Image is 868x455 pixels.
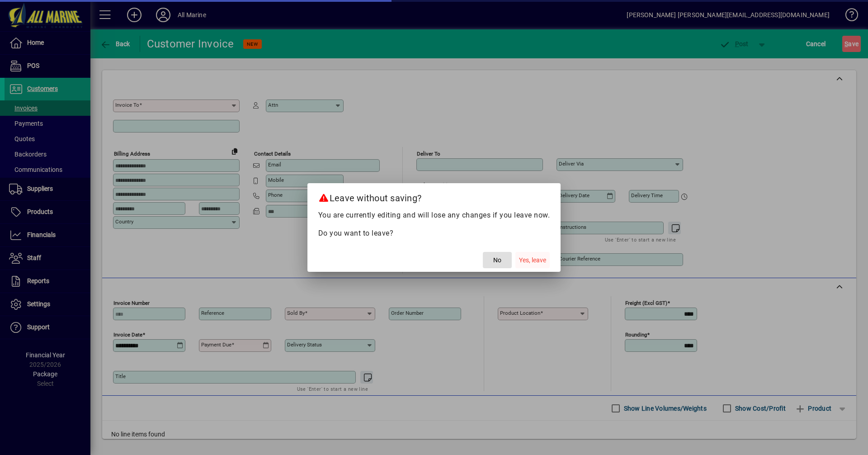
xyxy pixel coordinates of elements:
span: Yes, leave [519,256,546,265]
button: Yes, leave [515,252,550,268]
p: You are currently editing and will lose any changes if you leave now. [318,210,550,221]
h2: Leave without saving? [307,183,561,209]
span: No [493,256,501,265]
p: Do you want to leave? [318,228,550,239]
button: No [483,252,512,268]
